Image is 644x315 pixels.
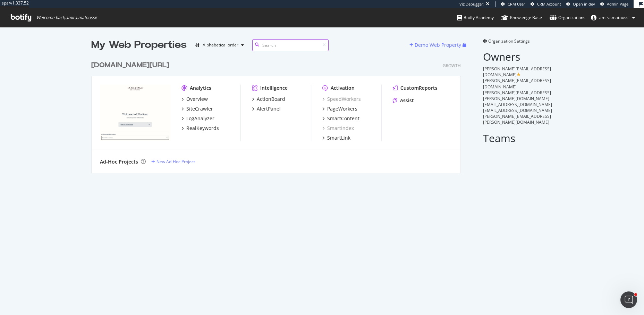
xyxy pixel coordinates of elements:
[443,63,461,69] div: Growth
[252,105,281,112] a: AlertPanel
[457,14,494,21] div: Botify Academy
[186,105,213,112] div: SiteCrawler
[322,115,359,122] a: SmartContent
[181,115,214,122] a: LogAnalyzer
[181,125,219,132] a: RealKeywords
[257,105,281,112] div: AlertPanel
[393,85,438,91] a: CustomReports
[260,85,288,91] div: Intelligence
[573,1,595,7] span: Open in dev
[483,90,551,102] span: [PERSON_NAME][EMAIL_ADDRESS][PERSON_NAME][DOMAIN_NAME]
[327,115,359,122] div: SmartContent
[550,14,585,21] div: Organizations
[190,85,211,91] div: Analytics
[36,15,97,20] span: Welcome back, amira.matoussi !
[459,1,484,7] div: Viz Debugger:
[327,105,357,112] div: PageWorkers
[537,1,561,7] span: CRM Account
[156,159,195,165] div: New Ad-Hoc Project
[322,134,350,141] a: SmartLink
[415,42,461,49] div: Demo Web Property
[550,8,585,27] a: Organizations
[252,39,329,51] input: Search
[91,52,466,173] div: grid
[186,125,219,132] div: RealKeywords
[322,105,357,112] a: PageWorkers
[331,85,355,91] div: Activation
[186,115,214,122] div: LogAnalyzer
[483,132,553,144] h2: Teams
[400,97,414,104] div: Assist
[91,38,187,52] div: My Web Properties
[483,113,551,125] span: [PERSON_NAME][EMAIL_ADDRESS][PERSON_NAME][DOMAIN_NAME]
[483,78,551,89] span: [PERSON_NAME][EMAIL_ADDRESS][DOMAIN_NAME]
[181,96,208,103] a: Overview
[483,51,553,62] h2: Owners
[409,42,463,48] a: Demo Web Property
[501,8,542,27] a: Knowledge Base
[181,105,213,112] a: SiteCrawler
[203,43,238,47] div: Alphabetical order
[508,1,525,7] span: CRM User
[600,1,628,7] a: Admin Page
[483,107,552,113] span: [EMAIL_ADDRESS][DOMAIN_NAME]
[322,125,354,132] a: SmartIndex
[100,158,138,165] div: Ad-Hoc Projects
[599,15,629,20] span: amira.matoussi
[192,40,247,51] button: Alphabetical order
[252,96,285,103] a: ActionBoard
[91,60,169,70] div: [DOMAIN_NAME][URL]
[322,96,361,103] a: SpeedWorkers
[257,96,285,103] div: ActionBoard
[327,134,350,141] div: SmartLink
[151,159,195,165] a: New Ad-Hoc Project
[483,66,551,78] span: [PERSON_NAME][EMAIL_ADDRESS][DOMAIN_NAME]
[457,8,494,27] a: Botify Academy
[607,1,628,7] span: Admin Page
[186,96,208,103] div: Overview
[585,12,641,23] button: amira.matoussi
[100,85,170,141] img: loccitane.com/en-us/
[620,291,637,308] iframe: Intercom live chat
[409,40,463,51] button: Demo Web Property
[566,1,595,7] a: Open in dev
[531,1,561,7] a: CRM Account
[483,102,552,107] span: [EMAIL_ADDRESS][DOMAIN_NAME]
[393,97,414,104] a: Assist
[91,60,172,70] a: [DOMAIN_NAME][URL]
[400,85,438,91] div: CustomReports
[501,1,525,7] a: CRM User
[488,38,530,44] span: Organization Settings
[501,14,542,21] div: Knowledge Base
